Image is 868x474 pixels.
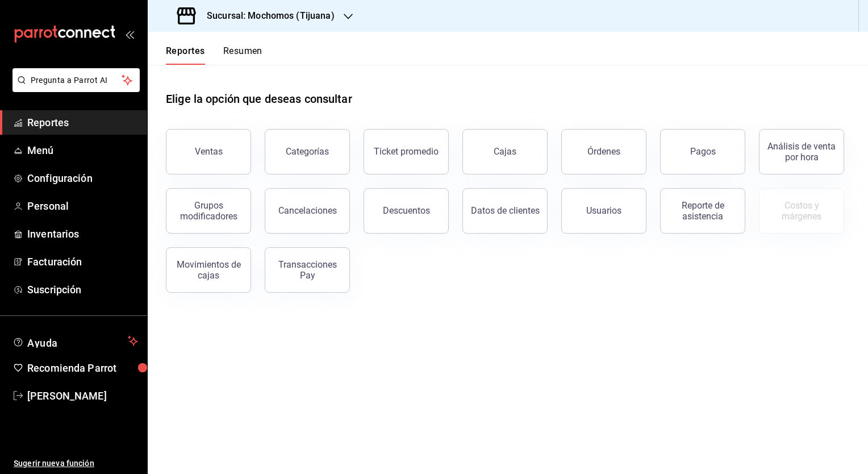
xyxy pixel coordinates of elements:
[27,388,138,404] span: [PERSON_NAME]
[166,45,262,65] div: navigation tabs
[766,141,837,163] div: Análisis de venta por hora
[27,254,138,269] span: Facturación
[462,129,548,174] button: Cajas
[494,146,516,157] div: Cajas
[272,259,343,281] div: Transacciones Pay
[27,282,138,297] span: Suscripción
[27,198,138,214] span: Personal
[27,171,138,186] span: Configuración
[198,9,335,23] h3: Sucursal: Mochomos (Tijuana)
[265,188,350,234] button: Cancelaciones
[14,458,138,469] span: Sugerir nueva función
[364,129,449,174] button: Ticket promedio
[561,129,646,174] button: Órdenes
[27,143,138,158] span: Menú
[759,129,844,174] button: Análisis de venta por hora
[587,146,620,157] div: Órdenes
[374,146,439,157] div: Ticket promedio
[173,200,244,222] div: Grupos modificadores
[27,226,138,242] span: Inventarios
[166,247,251,293] button: Movimientos de cajas
[690,146,716,157] div: Pagos
[660,129,745,174] button: Pagos
[766,200,837,222] div: Costos y márgenes
[166,129,251,174] button: Ventas
[265,129,350,174] button: Categorías
[223,45,262,65] button: Resumen
[364,188,449,234] button: Descuentos
[166,188,251,234] button: Grupos modificadores
[561,188,646,234] button: Usuarios
[462,188,548,234] button: Datos de clientes
[27,360,138,376] span: Recomienda Parrot
[286,146,329,157] div: Categorías
[667,200,738,222] div: Reporte de asistencia
[278,205,337,216] div: Cancelaciones
[265,247,350,293] button: Transacciones Pay
[660,188,745,234] button: Reporte de asistencia
[166,45,205,65] button: Reportes
[125,30,134,39] button: open_drawer_menu
[27,334,123,348] span: Ayuda
[759,188,844,234] button: Contrata inventarios para ver este reporte
[12,68,140,92] button: Pregunta a Parrot AI
[166,90,352,107] h1: Elige la opción que deseas consultar
[586,205,621,216] div: Usuarios
[195,146,223,157] div: Ventas
[27,115,138,130] span: Reportes
[383,205,430,216] div: Descuentos
[31,74,122,86] span: Pregunta a Parrot AI
[173,259,244,281] div: Movimientos de cajas
[8,82,140,94] a: Pregunta a Parrot AI
[471,205,540,216] div: Datos de clientes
